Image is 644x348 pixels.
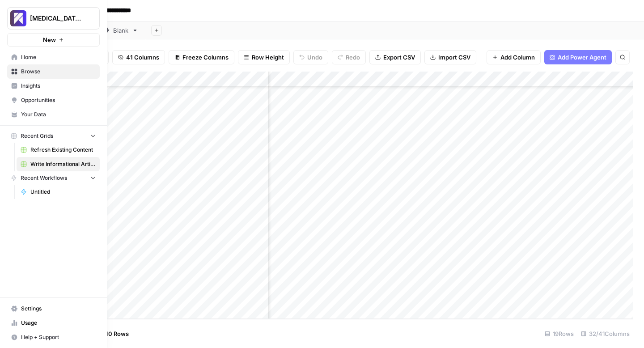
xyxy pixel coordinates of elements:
span: Write Informational Article [30,160,96,168]
a: Untitled [17,185,100,199]
button: Import CSV [424,50,476,64]
span: Your Data [21,110,96,119]
span: Settings [21,305,96,313]
a: Refresh Existing Content [17,143,100,157]
a: Your Data [7,107,100,122]
button: Row Height [238,50,290,64]
span: Usage [21,319,96,327]
button: Undo [293,50,328,64]
button: Recent Grids [7,129,100,143]
a: Opportunities [7,93,100,107]
a: Blank [96,21,146,39]
button: 41 Columns [112,50,165,64]
button: Workspace: Overjet - Test [7,7,100,30]
span: Add Power Agent [558,53,606,62]
span: Undo [307,53,322,62]
button: Add Power Agent [544,50,612,64]
button: Redo [332,50,366,64]
span: Freeze Columns [182,53,229,62]
span: 41 Columns [126,53,159,62]
a: Write Informational Article [17,157,100,171]
span: New [43,35,56,44]
a: Settings [7,301,100,316]
a: Usage [7,316,100,330]
span: Row Height [252,53,284,62]
button: New [7,33,100,47]
span: Add 10 Rows [93,329,129,338]
span: Opportunities [21,96,96,104]
a: Home [7,50,100,64]
a: Browse [7,64,100,79]
button: Freeze Columns [169,50,234,64]
span: Recent Workflows [21,174,67,182]
button: Help + Support [7,330,100,344]
span: Untitled [30,188,96,196]
span: Help + Support [21,333,96,341]
span: Refresh Existing Content [30,146,96,154]
span: Home [21,53,96,61]
a: Insights [7,79,100,93]
div: 19 Rows [541,327,577,341]
span: [MEDICAL_DATA] - Test [30,14,84,23]
span: Add Column [500,53,535,62]
button: Export CSV [369,50,421,64]
span: Redo [346,53,360,62]
button: Recent Workflows [7,171,100,185]
div: 32/41 Columns [577,327,633,341]
span: Import CSV [438,53,470,62]
div: Blank [113,26,128,35]
span: Insights [21,82,96,90]
span: Recent Grids [21,132,53,140]
span: Browse [21,68,96,76]
span: Export CSV [383,53,415,62]
img: Overjet - Test Logo [10,10,26,26]
button: Add Column [487,50,541,64]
